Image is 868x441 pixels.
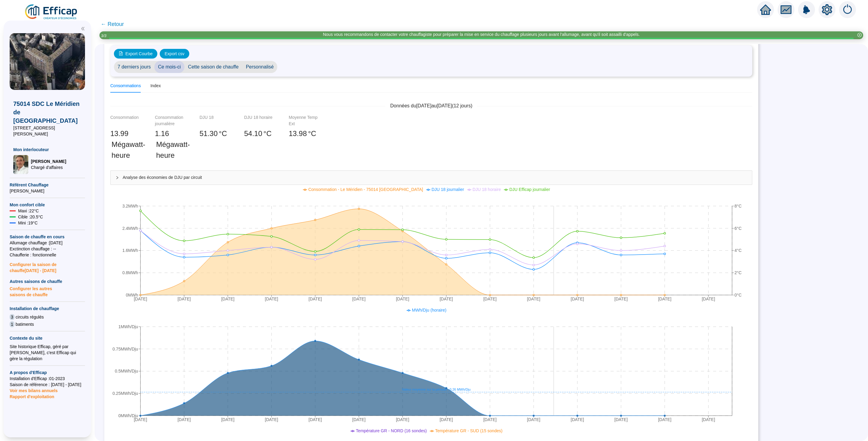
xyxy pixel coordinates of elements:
span: Mini : 19 °C [18,220,38,226]
tspan: [DATE] [483,297,497,301]
span: Contexte du site [10,335,85,341]
tspan: [DATE] [658,417,671,422]
span: circuits régulés [16,314,44,320]
tspan: [DATE] [265,417,278,422]
span: 75014 SDC Le Méridien de [GEOGRAPHIC_DATA] [13,100,81,125]
span: 1 [10,321,14,327]
span: 13 [110,129,118,138]
span: 51 [200,129,208,138]
span: Cette saison de chauffe [184,61,242,73]
span: Allumage chauffage : [DATE] [10,240,85,246]
span: Mégawatt-heure [112,139,145,161]
tspan: [DATE] [309,417,322,422]
tspan: [DATE] [571,417,584,422]
tspan: [DATE] [440,297,453,301]
tspan: [DATE] [134,417,147,422]
span: Saison de référence : [DATE] - [DATE] [10,382,85,388]
tspan: [DATE] [352,297,366,301]
tspan: [DATE] [702,297,715,301]
span: [PERSON_NAME] [10,188,85,194]
span: °C [263,128,272,139]
div: DJU 18 horaire [244,114,274,127]
span: Température GR - SUD (15 sondes) [435,428,502,433]
div: Analyse des économies de DJU par circuit [111,171,752,185]
span: Installation de chauffage [10,306,85,312]
tspan: 0MWh [126,293,138,297]
tspan: [DATE] [615,297,628,301]
tspan: 0.75MWh/Dju [112,347,138,351]
span: Analyse des économies de DJU par circuit [123,174,747,181]
i: 3 / 3 [101,33,106,38]
tspan: 0°C [734,293,742,297]
span: DJU 18 journalier [432,187,464,192]
span: home [760,4,771,15]
span: Exctinction chauffage : -- [10,246,85,252]
tspan: [DATE] [178,417,191,422]
span: DJU Efficap journalier [509,187,550,192]
button: Export Courbe [114,49,157,59]
span: 1 [155,129,159,138]
div: Consommation journalière [155,114,185,127]
span: °C [308,128,316,139]
tspan: [DATE] [396,297,409,301]
button: Export csv [160,49,189,59]
span: DJU 18 horaire [473,187,501,192]
tspan: [DATE] [352,417,366,422]
tspan: [DATE] [615,417,628,422]
div: Moyenne Temp Ext [289,114,319,127]
tspan: 1MWh/Dju [118,324,138,329]
span: .30 [208,129,218,138]
span: .10 [252,129,262,138]
tspan: [DATE] [702,417,715,422]
tspan: [DATE] [440,417,453,422]
span: Chargé d'affaires [31,164,66,170]
span: fund [781,4,791,15]
div: Site historique Efficap, géré par [PERSON_NAME], c'est Efficap qui gère la régulation [10,344,85,362]
div: Nous vous recommandons de contacter votre chauffagiste pour préparer la mise en service du chauff... [323,31,640,38]
img: alerts [798,1,815,18]
span: Saison de chauffe en cours [10,234,85,240]
span: Export csv [165,51,184,57]
span: .16 [159,129,169,138]
tspan: 0.5MWh/Dju [115,369,138,373]
span: Chaufferie : fonctionnelle [10,252,85,258]
span: Données du [DATE] au [DATE] ( 12 jours) [385,102,477,109]
div: Consommation [110,114,140,127]
span: °C [219,128,227,139]
span: 13 [289,129,297,138]
tspan: [DATE] [527,417,540,422]
span: Température GR - NORD (16 sondes) [356,428,427,433]
img: efficap energie logo [24,4,79,21]
span: Autres saisons de chauffe [10,278,85,284]
tspan: 0.8MWh [122,270,138,275]
span: close-circle [857,33,862,37]
tspan: 2°C [734,270,742,275]
span: Ce mois-ci [154,61,184,73]
tspan: Valeur moyenne sur la période : 0.26 MWh/Dju [402,388,471,391]
span: [PERSON_NAME] [31,158,66,164]
tspan: 6°C [734,226,742,231]
tspan: 3.2MWh [122,204,138,208]
tspan: [DATE] [178,297,191,301]
tspan: 0.25MWh/Dju [112,391,138,396]
tspan: [DATE] [527,297,540,301]
tspan: [DATE] [309,297,322,301]
span: Personnalisé [242,61,278,73]
span: Configurer les autres saisons de chauffe [10,284,85,298]
span: 3 [10,314,14,320]
span: setting [822,4,832,15]
span: Configurer la saison de chauffe [DATE] - [DATE] [10,258,85,274]
span: Mégawatt-heure [156,139,190,161]
tspan: [DATE] [571,297,584,301]
span: Maxi : 22 °C [18,208,39,214]
span: Voir mes bilans annuels [10,385,58,393]
span: .98 [297,129,307,138]
span: MWh/Dju (horaire) [412,308,446,313]
div: DJU 18 [200,114,230,127]
span: Export Courbe [125,51,153,57]
tspan: [DATE] [658,297,671,301]
tspan: 1.6MWh [122,248,138,253]
span: Rapport d'exploitation [10,394,85,400]
span: batiments [16,321,34,327]
span: Cible : 20.5 °C [18,214,43,220]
